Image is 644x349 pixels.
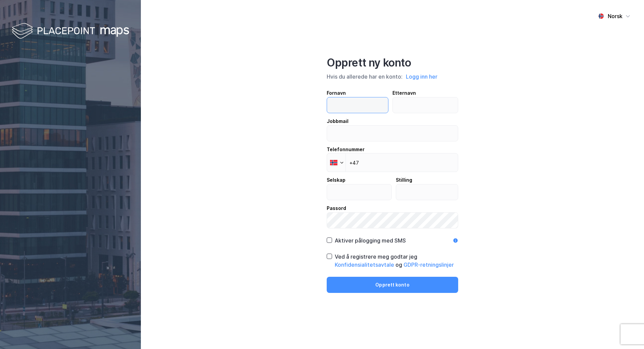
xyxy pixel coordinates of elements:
button: Logg inn her [404,72,439,81]
div: Ved å registrere meg godtar jeg og [335,253,458,269]
div: Passord [327,204,458,212]
div: Norsk [608,12,623,20]
button: Opprett konto [327,277,458,293]
div: Aktiver pålogging med SMS [335,236,406,245]
input: Telefonnummer [327,153,458,172]
div: Telefonnummer [327,145,458,154]
div: Fornavn [327,89,388,97]
img: logo-white.f07954bde2210d2a523dddb988cd2aa7.svg [12,21,129,41]
div: Norway: + 47 [327,154,345,172]
div: Hvis du allerede har en konto: [327,72,458,81]
iframe: Chat Widget [610,317,644,349]
div: Opprett ny konto [327,56,458,70]
div: Stilling [396,176,459,184]
div: Jobbmail [327,117,458,125]
div: Selskap [327,176,392,184]
div: Kontrollprogram for chat [610,317,644,349]
div: Etternavn [392,89,459,97]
